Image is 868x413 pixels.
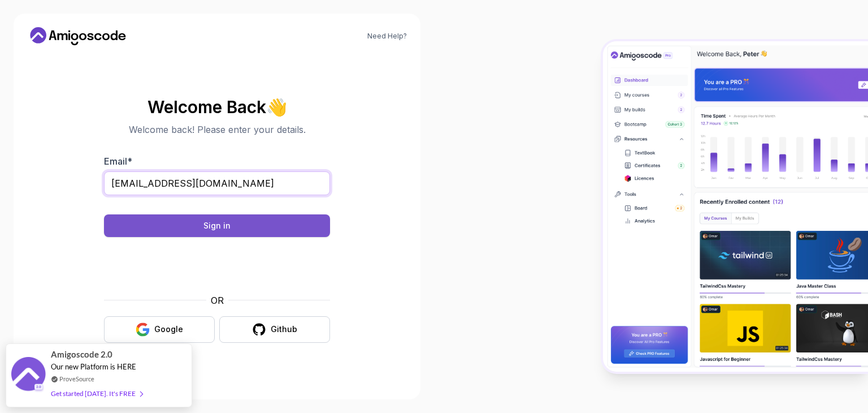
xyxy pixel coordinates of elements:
button: Sign in [104,214,330,237]
input: Enter your email [104,171,330,195]
div: Google [154,324,183,335]
img: provesource social proof notification image [11,357,45,394]
span: Our new Platform is HERE [51,362,136,371]
div: Sign in [203,220,231,231]
a: Need Help? [367,32,407,41]
label: Email * [104,156,132,167]
button: Google [104,316,215,343]
a: ProveSource [59,374,94,384]
a: Home link [27,27,129,45]
img: Amigoscode Dashboard [603,41,868,372]
h2: Welcome Back [104,98,330,116]
button: Github [219,316,330,343]
span: Amigoscode 2.0 [51,348,112,361]
div: Get started [DATE]. It's FREE [51,387,142,400]
p: OR [211,294,224,307]
iframe: Widget containing checkbox for hCaptcha security challenge [132,244,302,287]
div: Github [271,324,297,335]
p: Welcome back! Please enter your details. [104,123,330,136]
span: 👋 [266,98,287,116]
